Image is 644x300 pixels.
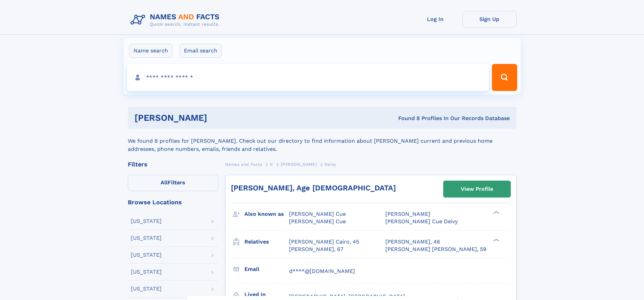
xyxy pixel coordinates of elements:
[289,218,346,225] span: [PERSON_NAME] Cue
[244,263,289,275] h3: Email
[231,184,396,192] a: [PERSON_NAME], Age [DEMOGRAPHIC_DATA]
[289,238,359,246] a: [PERSON_NAME] Cairo, 45
[408,11,462,27] a: Log In
[135,114,303,122] h1: [PERSON_NAME]
[303,115,510,122] div: Found 8 Profiles In Our Records Database
[128,175,218,191] label: Filters
[131,269,162,275] div: [US_STATE]
[128,129,517,153] div: We found 8 profiles for [PERSON_NAME]. Check out our directory to find information about [PERSON_...
[281,160,317,168] a: [PERSON_NAME]
[128,199,218,205] div: Browse Locations
[270,160,273,168] a: G
[492,64,517,91] button: Search Button
[131,235,162,241] div: [US_STATE]
[492,238,500,242] div: ❯
[461,181,493,197] div: View Profile
[127,64,489,91] input: search input
[492,210,500,215] div: ❯
[244,236,289,248] h3: Relatives
[131,252,162,258] div: [US_STATE]
[289,246,343,253] a: [PERSON_NAME], 67
[385,238,440,246] a: [PERSON_NAME], 46
[180,44,222,58] label: Email search
[325,162,336,167] span: Deivy
[289,211,346,217] span: [PERSON_NAME] Cue
[385,211,430,217] span: [PERSON_NAME]
[385,246,486,253] a: [PERSON_NAME] [PERSON_NAME], 59
[289,293,405,300] span: [GEOGRAPHIC_DATA], [GEOGRAPHIC_DATA]
[444,181,510,197] a: View Profile
[270,162,273,167] span: G
[131,218,162,224] div: [US_STATE]
[385,218,458,225] span: [PERSON_NAME] Cue Deivy
[462,11,517,27] a: Sign Up
[225,160,262,168] a: Names and Facts
[281,162,317,167] span: [PERSON_NAME]
[161,179,168,186] span: All
[244,208,289,220] h3: Also known as
[129,44,172,58] label: Name search
[128,161,218,167] div: Filters
[131,286,162,292] div: [US_STATE]
[128,11,225,29] img: Logo Names and Facts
